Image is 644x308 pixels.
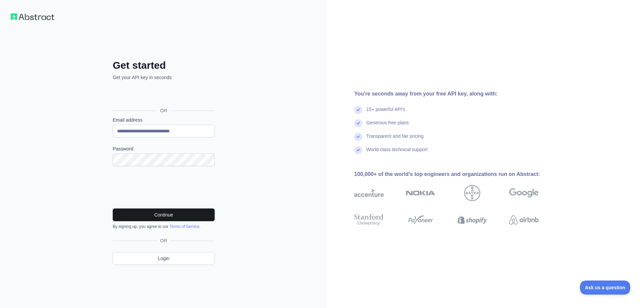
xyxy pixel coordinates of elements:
div: Transparent and fair pricing [366,133,424,146]
a: Terms of Service [169,224,199,229]
img: google [509,185,539,201]
img: Workflow [11,13,54,20]
div: Generous free plans [366,119,409,133]
h2: Get started [113,59,215,71]
p: Get your API key in seconds [113,74,215,81]
a: Login [113,252,215,265]
button: Continue [113,208,215,221]
iframe: Sign in with Google Button [109,88,217,103]
div: 15+ powerful API's [366,106,405,119]
label: Password [113,145,215,152]
iframe: Toggle Customer Support [580,281,631,295]
img: check mark [354,133,362,141]
img: accenture [354,185,384,201]
img: airbnb [509,212,539,227]
img: check mark [354,106,362,114]
div: By signing up, you agree to our . [113,224,215,229]
div: You're seconds away from your free API key, along with: [354,90,560,98]
label: Email address [113,117,215,123]
img: check mark [354,146,362,154]
img: bayer [464,185,480,201]
div: World-class technical support [366,146,428,160]
span: OR [155,107,173,114]
img: nokia [406,185,435,201]
img: payoneer [406,212,435,227]
span: OR [158,237,170,244]
iframe: reCAPTCHA [113,174,215,200]
img: check mark [354,119,362,127]
img: stanford university [354,212,384,227]
img: shopify [458,212,487,227]
div: 100,000+ of the world's top engineers and organizations run on Abstract: [354,170,560,178]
